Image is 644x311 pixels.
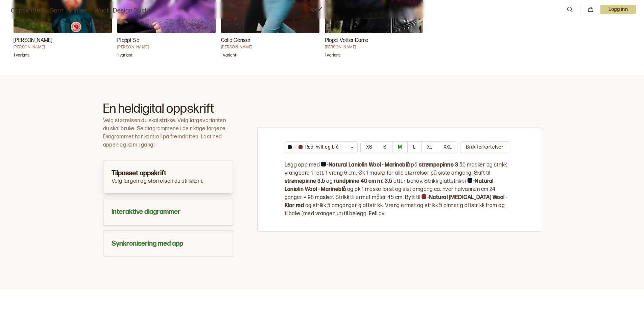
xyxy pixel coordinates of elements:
[221,53,236,60] p: 1 variant
[314,194,387,201] span: masker. Strikk til ermet måler
[103,117,233,149] p: Velg størrelsen du skal strikke. Velg fargevarianten du skal bruke. Se diagrammene i de riktige f...
[378,141,392,153] button: S
[221,37,319,45] h3: Calla Genser
[407,141,421,153] button: L
[285,162,507,176] span: masker og strikk vrangbord 1 rett, 1 vrang
[103,103,233,115] h2: En heldigital oppskrift
[600,5,636,14] p: Logg inn
[393,178,467,184] span: etter behov. Strikk glattstrikk i
[50,6,63,16] a: Garn
[221,45,319,50] h4: [PERSON_NAME]
[285,202,505,217] span: og strikk 5 omganger glattstrikk. Vreng ermet og strikk 5 pinner glattstrikk fram og tilbake (med...
[117,37,216,45] h3: Ploppi Sjal
[94,6,151,16] a: Woolit Design Studio
[70,6,88,16] a: Pinner
[325,45,423,50] h4: [PERSON_NAME]
[285,141,358,153] button: Rød, hvit og blå
[309,7,322,12] a: Woolit
[305,144,339,151] p: Rød, hvit og blå
[347,170,490,176] span: cm. Øk 1 maske for alle størrelser på siste omgang. Skift til
[460,141,509,153] button: Bruk forkortelser
[285,178,494,193] span: - Natural Laniolin Wool - Marineblå
[14,53,29,60] p: 1 variant
[11,6,43,16] a: Oppskrifter
[600,5,636,14] button: User dropdown
[387,194,394,201] span: 45
[285,162,321,168] span: Legg opp med
[321,162,410,168] span: - Natural Laniolin Wool - Marineblå
[334,178,394,184] span: rundpinne 40 cm nr. 3.5
[360,141,378,153] button: XS
[112,178,224,185] p: Velg fargen og størrelsen du strikker i.
[112,239,224,248] h3: Synkronisering med app
[14,37,112,45] h3: [PERSON_NAME]
[308,194,314,201] span: 98
[344,170,347,176] span: 6
[346,186,490,193] span: og øk 1 maske først og sist omgang ca. hver halvannen cm
[394,194,422,201] span: cm. Bytt til
[438,141,457,153] button: XXL
[490,186,495,193] span: 24
[112,207,224,217] h3: Interaktive diagrammer
[410,162,419,168] span: på
[326,178,334,184] span: og
[325,53,340,60] p: 1 variant
[285,178,327,184] span: strømepinne 3.5
[285,194,507,209] span: - Natural [MEDICAL_DATA] Wool - Klar rød
[419,162,459,168] span: strømpepinne 3
[117,53,133,60] p: 1 variant
[285,194,308,201] span: ganger =
[14,45,112,50] h4: [PERSON_NAME]
[459,162,466,168] span: 50
[117,45,216,50] h4: [PERSON_NAME]
[421,141,438,153] button: XL
[325,37,423,45] h3: Ploppi Votter Dame
[392,141,408,153] button: M
[112,169,224,178] h3: Tilpasset oppskrift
